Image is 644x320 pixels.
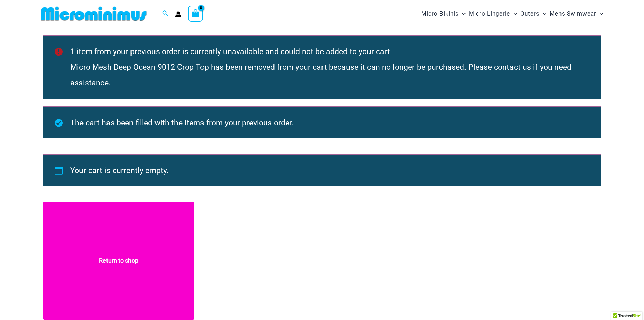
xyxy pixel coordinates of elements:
span: Outers [520,5,540,22]
span: Micro Lingerie [469,5,510,22]
li: Micro Mesh Deep Ocean 9012 Crop Top has been removed from your cart because it can no longer be p... [70,60,586,91]
span: Menu Toggle [596,5,603,22]
span: Mens Swimwear [550,5,596,22]
span: Menu Toggle [540,5,546,22]
a: Search icon link [162,9,168,18]
li: 1 item from your previous order is currently unavailable and could not be added to your cart. [70,44,586,60]
a: OutersMenu ToggleMenu Toggle [519,3,548,24]
span: Menu Toggle [510,5,517,22]
a: Micro LingerieMenu ToggleMenu Toggle [467,3,519,24]
a: Account icon link [175,11,181,17]
div: The cart has been filled with the items from your previous order. [43,106,601,138]
span: Micro Bikinis [421,5,459,22]
a: View Shopping Cart, empty [188,6,204,21]
a: Return to shop [43,202,194,320]
img: MM SHOP LOGO FLAT [38,6,149,21]
span: Menu Toggle [459,5,466,22]
div: Your cart is currently empty. [43,154,601,186]
nav: Site Navigation [419,2,606,25]
a: Mens SwimwearMenu ToggleMenu Toggle [548,3,605,24]
a: Micro BikinisMenu ToggleMenu Toggle [420,3,467,24]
